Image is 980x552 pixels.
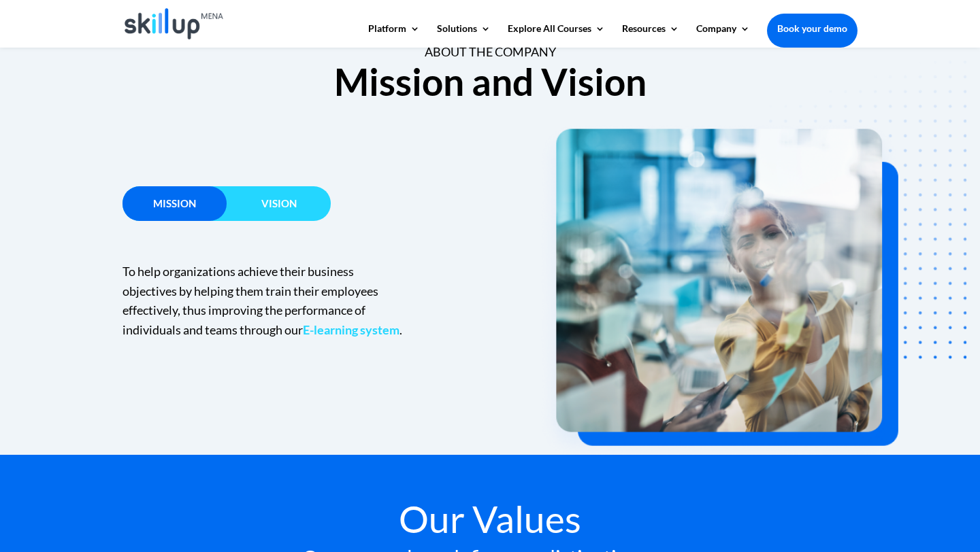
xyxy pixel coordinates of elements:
img: mission and vision - skillup [536,61,967,463]
a: Solutions [437,24,491,47]
h2: Our Values [122,500,857,545]
span: Mission [153,197,196,209]
img: Skillup Mena [125,8,223,39]
a: Book your demo [767,14,857,44]
iframe: Chat Widget [747,405,980,552]
span: Vision [261,197,297,209]
a: Resources [622,24,679,47]
a: E-learning system [303,322,399,337]
p: To help organizations achieve their business objectives by helping them train their employees eff... [122,262,408,340]
h2: Mission and Vision [122,63,857,107]
a: Explore All Courses [508,24,605,47]
a: Company [696,24,750,47]
a: Platform [368,24,420,47]
div: About the Company [122,44,857,60]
